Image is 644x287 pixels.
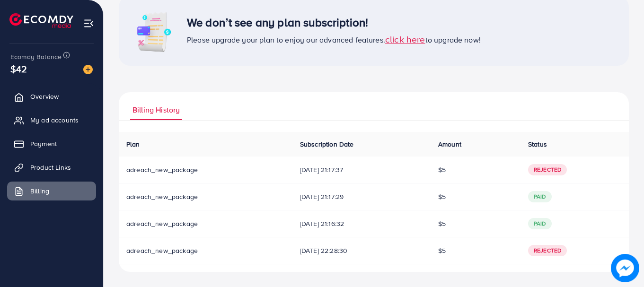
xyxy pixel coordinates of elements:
[30,186,49,196] span: Billing
[438,219,446,228] span: $5
[438,165,446,174] span: $5
[130,7,177,54] img: image
[10,62,27,76] span: $42
[126,219,198,228] span: adreach_new_package
[187,35,481,45] span: Please upgrade your plan to enjoy our advanced features. to upgrade now!
[300,139,354,149] span: Subscription Date
[30,92,59,101] span: Overview
[126,192,198,201] span: adreach_new_package
[9,13,73,28] img: logo
[126,246,198,255] span: adreach_new_package
[30,139,57,148] span: Payment
[611,254,639,282] img: image
[528,139,547,149] span: Status
[132,104,180,115] span: Billing History
[528,245,567,256] span: Rejected
[187,16,481,29] h3: We don’t see any plan subscription!
[30,163,71,172] span: Product Links
[126,139,140,149] span: Plan
[528,191,552,202] span: paid
[7,111,96,130] a: My ad accounts
[438,192,446,201] span: $5
[7,134,96,153] a: Payment
[7,87,96,106] a: Overview
[300,246,423,255] span: [DATE] 22:28:30
[528,164,567,175] span: Rejected
[385,33,425,45] span: click here
[7,182,96,200] a: Billing
[300,192,423,201] span: [DATE] 21:17:29
[83,65,93,74] img: image
[10,52,62,61] span: Ecomdy Balance
[126,165,198,174] span: adreach_new_package
[438,139,461,149] span: Amount
[438,246,446,255] span: $5
[300,219,423,228] span: [DATE] 21:16:32
[300,165,423,174] span: [DATE] 21:17:37
[83,18,94,29] img: menu
[7,158,96,177] a: Product Links
[528,218,552,229] span: paid
[30,115,79,125] span: My ad accounts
